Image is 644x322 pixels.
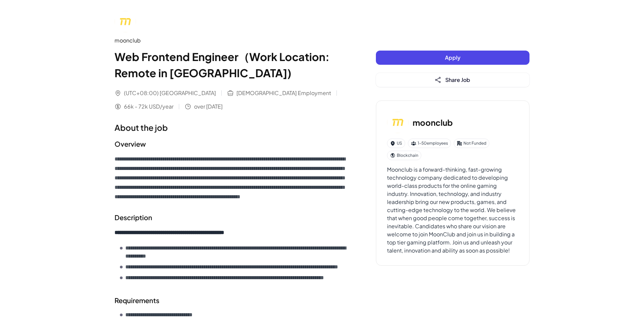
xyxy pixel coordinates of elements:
[376,51,529,65] button: Apply
[124,89,216,97] span: (UTC+08:00) [GEOGRAPHIC_DATA]
[115,11,136,32] img: mo
[454,139,489,148] div: Not Funded
[376,73,529,87] button: Share Job
[115,139,349,149] h2: Overview
[236,89,331,97] span: [DEMOGRAPHIC_DATA] Employment
[408,139,451,148] div: 1-50 employees
[445,54,460,61] span: Apply
[115,295,349,305] h2: Requirements
[124,103,173,111] span: 66k - 72k USD/year
[115,49,349,81] h1: Web Frontend Engineer（Work Location: Remote in [GEOGRAPHIC_DATA])
[115,36,349,45] div: moonclub
[115,121,349,134] h1: About the job
[445,76,470,83] span: Share Job
[115,212,349,223] h2: Description
[387,139,405,148] div: US
[413,116,453,128] h3: moonclub
[387,166,518,255] div: Moonclub is a forward-thinking, fast-growing technology company dedicated to developing world-cla...
[387,112,409,133] img: mo
[194,103,223,111] span: over [DATE]
[387,151,421,160] div: Blockchain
